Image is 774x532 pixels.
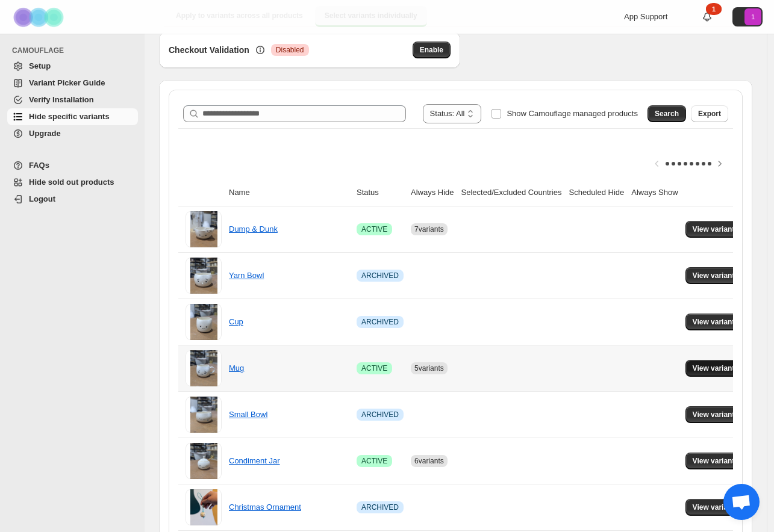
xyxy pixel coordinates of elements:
[7,174,138,191] a: Hide sold out products
[229,271,264,280] a: Yarn Bowl
[169,44,249,56] h3: Checkout Validation
[276,45,304,55] span: Disabled
[685,406,746,423] button: View variants
[628,179,681,206] th: Always Show
[685,360,746,377] button: View variants
[229,317,243,326] a: Cup
[458,179,566,206] th: Selected/Excluded Countries
[7,125,138,142] a: Upgrade
[29,161,49,170] span: FAQs
[655,109,679,119] span: Search
[353,179,407,206] th: Status
[751,13,755,20] text: 1
[414,364,444,373] span: 5 variants
[229,456,280,465] a: Condiment Jar
[225,179,353,206] th: Name
[744,8,761,25] span: Avatar with initials 1
[7,91,138,108] a: Verify Installation
[361,503,399,512] span: ARCHIVED
[701,11,713,23] a: 1
[7,108,138,125] a: Hide specific variants
[414,457,444,465] span: 6 variants
[732,7,763,26] button: Avatar with initials 1
[420,45,443,55] span: Enable
[693,363,739,373] span: View variants
[565,179,628,206] th: Scheduled Hide
[229,503,301,512] a: Christmas Ornament
[29,194,55,203] span: Logout
[361,317,399,327] span: ARCHIVED
[10,1,70,34] img: Camouflage
[685,267,746,284] button: View variants
[711,155,728,172] button: Scroll table right one column
[29,61,51,70] span: Setup
[361,363,387,373] span: ACTIVE
[706,3,722,15] div: 1
[12,46,139,55] span: CAMOUFLAGE
[7,157,138,174] a: FAQs
[29,95,94,104] span: Verify Installation
[685,453,746,469] button: View variants
[29,178,114,187] span: Hide sold out products
[693,317,739,327] span: View variants
[29,112,110,121] span: Hide specific variants
[648,105,686,122] button: Search
[7,75,138,91] a: Variant Picker Guide
[691,105,728,122] button: Export
[507,109,638,118] span: Show Camouflage managed products
[698,109,721,119] span: Export
[7,58,138,75] a: Setup
[29,78,105,87] span: Variant Picker Guide
[693,224,739,234] span: View variants
[229,224,278,234] a: Dump & Dunk
[407,179,458,206] th: Always Hide
[723,484,760,520] div: Open chat
[685,499,746,516] button: View variants
[685,314,746,330] button: View variants
[361,224,387,234] span: ACTIVE
[29,129,61,138] span: Upgrade
[624,12,667,21] span: App Support
[229,410,267,419] a: Small Bowl
[414,225,444,234] span: 7 variants
[229,363,244,373] a: Mug
[693,456,739,466] span: View variants
[693,271,739,280] span: View variants
[685,221,746,238] button: View variants
[361,271,399,280] span: ARCHIVED
[693,410,739,419] span: View variants
[693,503,739,512] span: View variants
[413,42,451,58] button: Enable
[361,456,387,466] span: ACTIVE
[7,191,138,208] a: Logout
[361,410,399,419] span: ARCHIVED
